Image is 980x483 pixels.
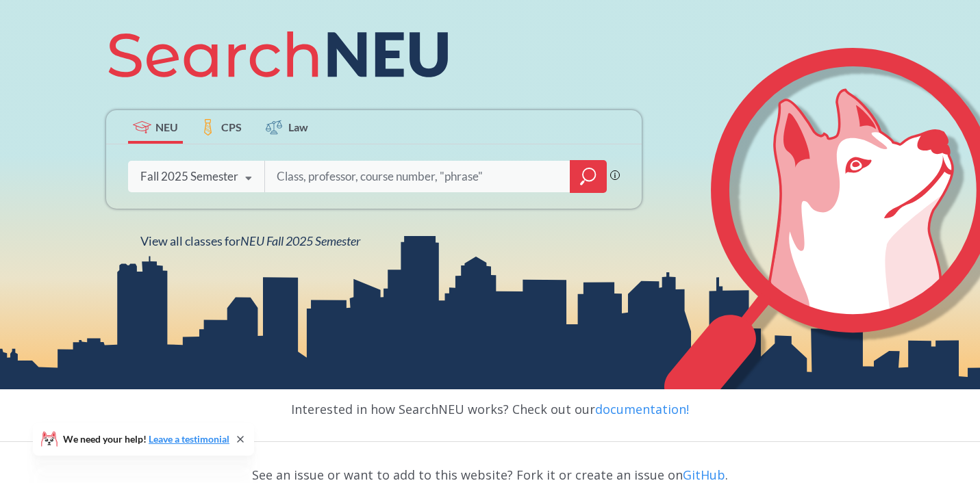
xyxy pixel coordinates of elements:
[595,401,689,417] a: documentation!
[240,233,360,248] span: NEU Fall 2025 Semester
[140,233,360,248] span: View all classes for
[221,119,242,135] span: CPS
[683,467,725,483] a: GitHub
[155,119,178,135] span: NEU
[288,119,308,135] span: Law
[580,167,596,186] svg: magnifying glass
[140,169,238,184] div: Fall 2025 Semester
[275,162,560,191] input: Class, professor, course number, "phrase"
[570,160,607,193] div: magnifying glass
